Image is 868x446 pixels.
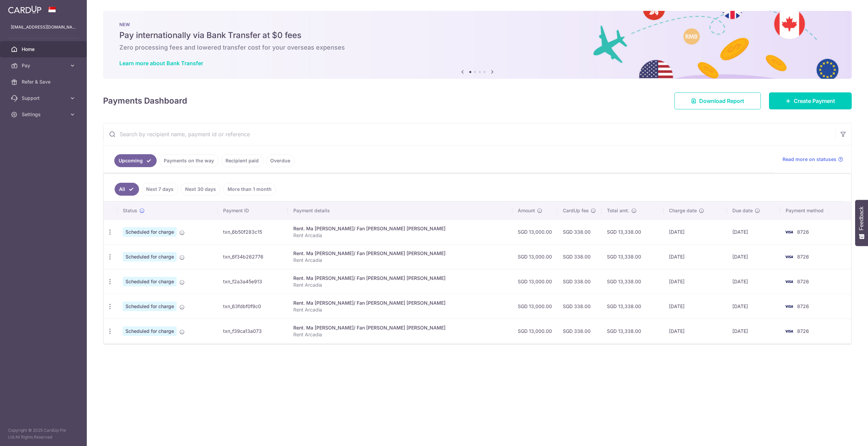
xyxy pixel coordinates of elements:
td: txn_f39ca13a073 [218,319,288,343]
img: CardUp [8,5,41,14]
span: Total amt. [607,207,629,214]
span: Pay [22,62,66,69]
a: Next 30 days [181,183,220,196]
td: SGD 338.00 [557,219,601,244]
td: [DATE] [727,219,780,244]
img: Bank Card [782,302,796,310]
a: Download Report [674,92,761,109]
td: [DATE] [664,244,727,269]
td: [DATE] [664,269,727,294]
a: Create Payment [769,92,852,109]
img: Bank Card [782,327,796,335]
a: Next 7 days [142,183,178,196]
div: Rent. Ma [PERSON_NAME]/ Fan [PERSON_NAME] [PERSON_NAME] [293,250,507,257]
td: txn_f2a3a45e913 [218,269,288,294]
span: 8726 [797,279,809,284]
span: Status [123,207,137,214]
span: Home [22,46,66,53]
span: Scheduled for charge [123,277,177,286]
span: 8726 [797,303,809,309]
a: Recipient paid [221,154,263,167]
td: [DATE] [727,319,780,343]
a: Overdue [266,154,295,167]
td: SGD 13,338.00 [601,244,664,269]
td: SGD 13,338.00 [601,269,664,294]
th: Payment details [288,202,512,219]
span: Scheduled for charge [123,252,177,262]
div: Rent. Ma [PERSON_NAME]/ Fan [PERSON_NAME] [PERSON_NAME] [293,324,507,331]
img: Bank Card [782,228,796,236]
td: SGD 338.00 [557,319,601,343]
td: SGD 13,000.00 [512,294,557,319]
td: SGD 13,000.00 [512,219,557,244]
h6: Zero processing fees and lowered transfer cost for your overseas expenses [119,43,835,52]
span: Support [22,95,66,102]
td: [DATE] [664,294,727,319]
th: Payment method [780,202,851,219]
p: NEW [119,22,835,27]
td: txn_6f34b262776 [218,244,288,269]
span: 8726 [797,254,809,260]
p: Rent Arcadia [293,306,507,313]
div: Rent. Ma [PERSON_NAME]/ Fan [PERSON_NAME] [PERSON_NAME] [293,300,507,306]
span: Read more on statuses [783,156,836,163]
span: Scheduled for charge [123,326,177,336]
a: Payments on the way [159,154,218,167]
td: [DATE] [664,319,727,343]
td: [DATE] [727,269,780,294]
p: Rent Arcadia [293,257,507,264]
td: [DATE] [664,219,727,244]
td: SGD 13,000.00 [512,269,557,294]
span: Due date [732,207,753,214]
span: Amount [518,207,535,214]
td: SGD 338.00 [557,244,601,269]
a: Read more on statuses [783,156,843,163]
td: SGD 338.00 [557,294,601,319]
span: 8726 [797,229,809,235]
td: SGD 13,338.00 [601,219,664,244]
a: More than 1 month [223,183,276,196]
td: txn_63fdbf0f9c0 [218,294,288,319]
span: Refer & Save [22,78,66,85]
td: SGD 338.00 [557,269,601,294]
td: [DATE] [727,244,780,269]
h5: Pay internationally via Bank Transfer at $0 fees [119,30,835,41]
img: Bank Card [782,253,796,261]
div: Rent. Ma [PERSON_NAME]/ Fan [PERSON_NAME] [PERSON_NAME] [293,275,507,282]
span: Charge date [669,207,697,214]
img: Bank transfer banner [103,11,852,79]
td: SGD 13,000.00 [512,319,557,343]
button: Feedback - Show survey [855,200,868,246]
p: Rent Arcadia [293,282,507,288]
span: Create Payment [794,97,835,105]
td: SGD 13,338.00 [601,294,664,319]
p: [EMAIL_ADDRESS][DOMAIN_NAME] [11,24,76,31]
p: Rent Arcadia [293,232,507,239]
td: SGD 13,000.00 [512,244,557,269]
span: Feedback [859,207,865,230]
span: CardUp fee [563,207,589,214]
a: Learn more about Bank Transfer [119,60,203,67]
a: All [115,183,139,196]
th: Payment ID [218,202,288,219]
span: Settings [22,111,66,118]
span: Scheduled for charge [123,302,177,311]
h4: Payments Dashboard [103,95,187,107]
td: txn_6b50f283c15 [218,219,288,244]
span: Download Report [699,97,744,105]
div: Rent. Ma [PERSON_NAME]/ Fan [PERSON_NAME] [PERSON_NAME] [293,225,507,232]
td: SGD 13,338.00 [601,319,664,343]
a: Upcoming [114,154,157,167]
span: Scheduled for charge [123,227,177,237]
p: Rent Arcadia [293,331,507,338]
input: Search by recipient name, payment id or reference [103,123,835,145]
span: 8726 [797,328,809,334]
img: Bank Card [782,278,796,286]
td: [DATE] [727,294,780,319]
